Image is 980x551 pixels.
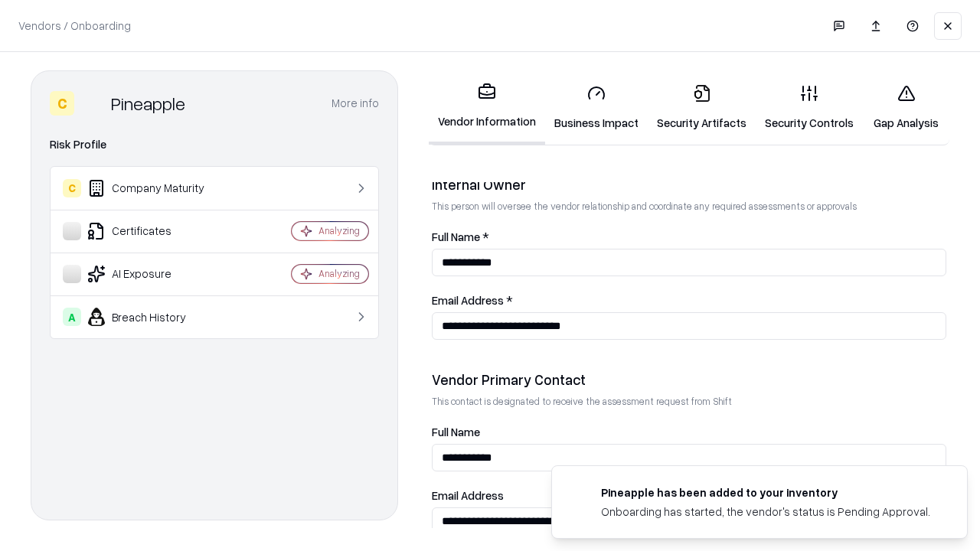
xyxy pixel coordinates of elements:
div: Certificates [63,222,246,240]
div: Vendor Primary Contact [432,370,946,389]
a: Security Controls [756,72,863,143]
label: Full Name [432,426,946,438]
div: Pineapple has been added to your inventory [601,484,930,500]
p: Vendors / Onboarding [18,18,131,34]
div: Pineapple [111,91,185,116]
div: AI Exposure [63,265,246,283]
div: A [63,308,81,326]
div: Company Maturity [63,179,246,197]
div: Risk Profile [50,135,379,154]
div: C [63,179,81,197]
div: Breach History [63,308,246,326]
label: Full Name * [432,231,946,243]
div: Analyzing [318,224,360,237]
img: pineappleenergy.com [570,484,589,503]
div: C [50,91,74,116]
a: Vendor Information [429,70,545,145]
a: Gap Analysis [863,72,949,143]
a: Security Artifacts [648,72,756,143]
div: Analyzing [318,267,360,280]
p: This person will oversee the vendor relationship and coordinate any required assessments or appro... [432,200,946,213]
label: Email Address * [432,295,946,306]
p: This contact is designated to receive the assessment request from Shift [432,395,946,408]
div: Internal Owner [432,175,946,194]
a: Business Impact [545,72,648,143]
label: Email Address [432,490,946,501]
button: More info [332,90,379,117]
img: Pineapple [80,91,105,116]
div: Onboarding has started, the vendor's status is Pending Approval. [601,504,930,520]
